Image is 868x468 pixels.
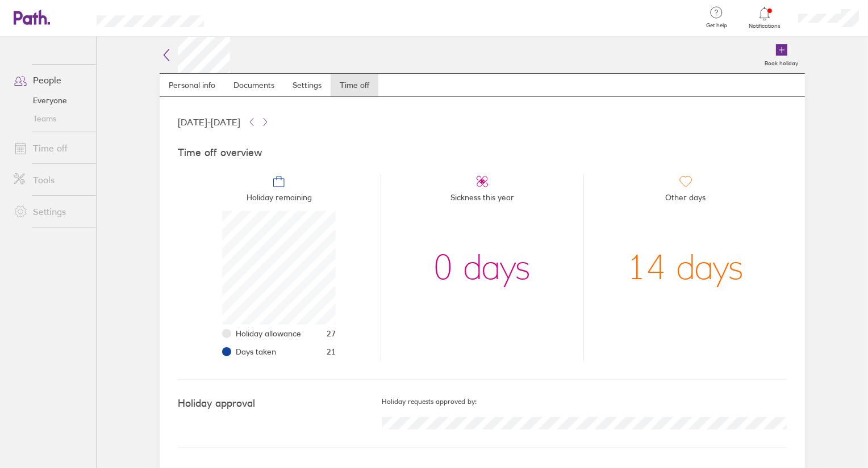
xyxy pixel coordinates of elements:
[758,57,805,67] label: Book holiday
[247,188,312,211] span: Holiday remaining
[331,74,378,96] a: Time off
[5,109,96,128] a: Teams
[178,117,240,127] span: [DATE] - [DATE]
[178,147,787,159] h4: Time off overview
[450,188,514,211] span: Sickness this year
[178,398,382,410] h4: Holiday approval
[758,37,805,73] a: Book holiday
[434,211,531,324] div: 0 days
[5,137,96,159] a: Time off
[5,168,96,191] a: Tools
[5,69,96,91] a: People
[665,188,706,211] span: Other days
[160,74,224,96] a: Personal info
[382,398,787,406] h5: Holiday requests approved by:
[224,74,283,96] a: Documents
[627,211,744,324] div: 14 days
[327,329,336,338] span: 27
[327,347,336,356] span: 21
[5,200,96,223] a: Settings
[236,347,276,356] span: Days taken
[283,74,331,96] a: Settings
[746,6,783,29] a: Notifications
[236,329,301,338] span: Holiday allowance
[698,22,735,29] span: Get help
[5,91,96,109] a: Everyone
[746,23,783,29] span: Notifications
